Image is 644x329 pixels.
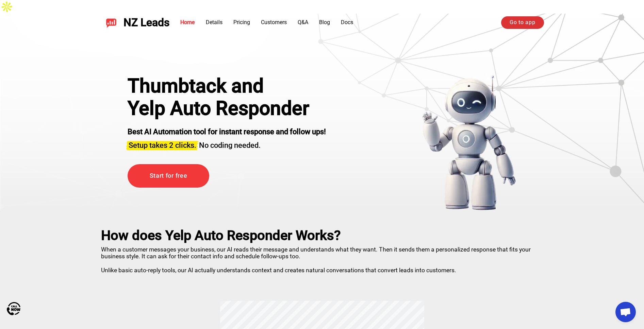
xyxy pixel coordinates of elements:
a: Details [206,19,222,25]
a: Pricing [233,19,250,25]
div: Thumbtack and [128,75,326,97]
h3: No coding needed. [128,137,326,151]
a: Blog [319,19,330,25]
div: Open chat [615,302,636,322]
span: Setup takes 2 clicks. [129,141,196,150]
a: Start for free [128,164,209,188]
a: Customers [261,19,287,25]
img: yelp bot [422,75,516,211]
h1: Yelp Auto Responder [128,97,326,120]
a: Home [180,19,195,25]
a: Go to app [501,16,544,29]
a: Docs [341,19,353,25]
h2: How does Yelp Auto Responder Works? [101,228,543,243]
img: Call Now [7,302,20,315]
strong: Best AI Automation tool for instant response and follow ups! [128,127,326,136]
img: NZ Leads logo [106,17,117,28]
span: NZ Leads [123,16,169,29]
p: When a customer messages your business, our AI reads their message and understands what they want... [101,243,543,274]
a: Q&A [298,19,308,25]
